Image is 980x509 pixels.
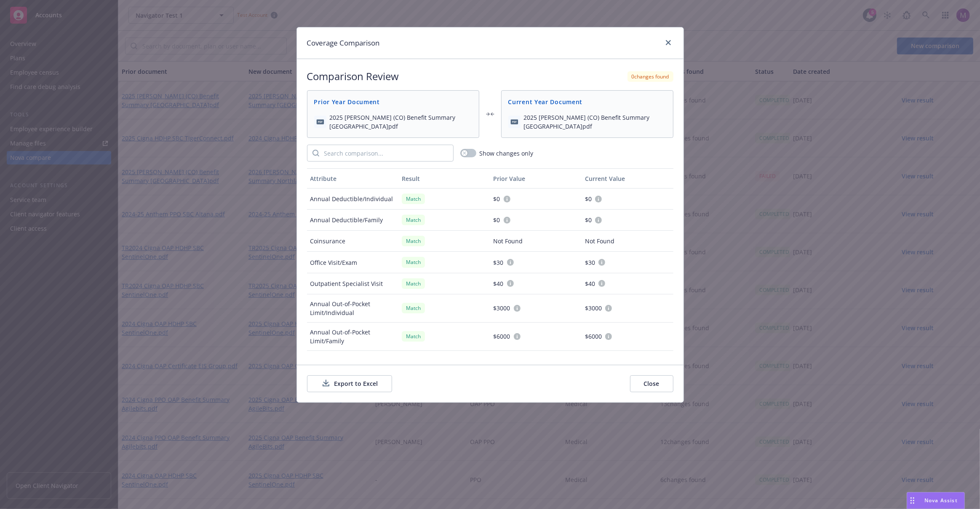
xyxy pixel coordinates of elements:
div: Annual Deductible/Individual [307,189,399,210]
span: $6000 [494,332,510,341]
span: 2025 [PERSON_NAME] (CO) Benefit Summary [GEOGRAPHIC_DATA]pdf [524,113,666,131]
div: Match [402,303,425,313]
button: Current Value [582,168,673,189]
div: Outpatient Specialist Visit [307,273,399,294]
span: Not Found [585,237,614,245]
div: Match [402,278,425,289]
span: Nova Assist [924,497,958,504]
span: $0 [585,215,592,224]
button: Nova Assist [907,492,965,509]
div: Match [402,215,425,225]
div: Annual Out-of-Pocket Limit/Individual [307,294,399,323]
div: Office Visit/Exam [307,252,399,273]
div: Match [402,194,425,204]
div: Attribute [310,174,395,183]
div: Annual Out-of-Pocket Limit/Family [307,323,399,351]
h2: Comparison Review [307,69,399,83]
div: Prior Value [494,174,579,183]
div: 0 changes found [628,71,673,82]
div: Coinsurance [307,231,399,252]
svg: Search [312,150,319,156]
input: Search comparison... [319,145,453,161]
span: Not Found [494,237,523,245]
div: Current Value [585,174,670,183]
button: Attribute [307,168,399,189]
div: Result [402,174,487,183]
button: Export to Excel [307,375,392,392]
span: $40 [585,279,595,288]
div: Deductible Included in Out-of-Pocket Limits [307,351,399,379]
button: Close [630,375,673,392]
span: $0 [494,194,500,203]
a: close [663,38,673,48]
span: $3000 [585,304,602,312]
span: Current Year Document [508,97,666,106]
span: Prior Year Document [314,97,472,106]
button: Prior Value [490,168,582,189]
span: $3000 [494,304,510,312]
span: $6000 [585,332,602,341]
div: Match [402,331,425,342]
span: $30 [494,258,504,267]
h1: Coverage Comparison [307,38,380,48]
button: Result [398,168,490,189]
span: $40 [494,279,504,288]
span: 2025 [PERSON_NAME] (CO) Benefit Summary [GEOGRAPHIC_DATA]pdf [330,113,472,131]
span: Show changes only [480,149,534,158]
div: Annual Deductible/Family [307,210,399,231]
div: Match [402,236,425,246]
span: $30 [585,258,595,267]
div: Match [402,257,425,267]
span: $0 [585,194,592,203]
div: Drag to move [907,493,918,509]
span: $0 [494,215,500,224]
